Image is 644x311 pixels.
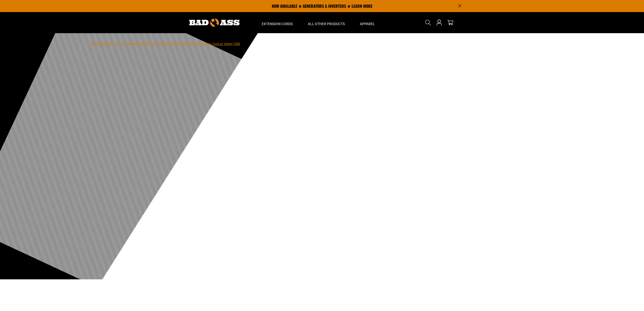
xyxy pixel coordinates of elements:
summary: Extension Cords [254,12,300,33]
span: Outdoor Dual Lighted 3-Outlet Extension Cord w/ Safety CGM [157,42,240,46]
summary: Apparel [352,12,383,33]
span: Apparel [360,22,375,26]
span: All Other Products [308,22,345,26]
summary: Search [424,19,432,27]
span: › [155,42,156,46]
a: Return to Collection [128,42,154,46]
img: Bad Ass Extension Cords [189,19,240,27]
a: Bad Ass Extension Cords [91,42,125,46]
nav: breadcrumbs [91,41,240,47]
span: › [126,42,127,46]
summary: All Other Products [300,12,352,33]
span: Extension Cords [262,22,293,26]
